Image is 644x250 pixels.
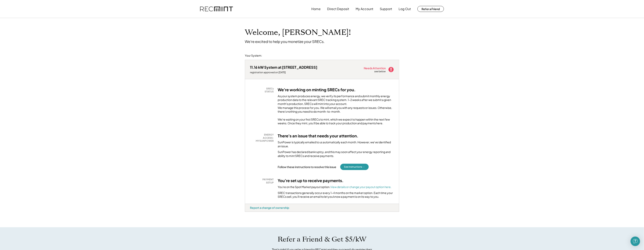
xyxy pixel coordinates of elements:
div: Your System: [245,54,262,58]
div: SunPower is typically emailed to us automatically each month. However, we've identified an issue. [278,140,394,148]
a: View details or change your payout option here. [330,185,391,189]
h3: We're working on minting SRECs for you. [278,87,356,92]
div: see below [374,70,386,73]
button: Direct Deposit [327,5,349,13]
button: Home [311,5,321,13]
div: SunPower has declared bankruptcy, and this may soon affect your energy reporting and ability to m... [278,150,394,158]
div: You're on the Spot Market payout option. [278,185,391,189]
div: Needs Attention [364,67,386,69]
h1: Refer a Friend & Get $5/kW [278,235,366,243]
div: registration approved on [DATE] [250,71,317,74]
div: rd1nmkaq - VA Distributed [245,212,259,213]
button: Log Out [399,5,411,13]
div: Follow these instructions to resolve this issue [278,165,336,169]
h3: There's an issue that needs your attention. [278,133,358,138]
div: We're waiting on your first SRECs to mint, which we expect to happen within the next few weeks. O... [278,118,394,125]
div: We're excited to help you monetize your SRECs. [245,39,325,44]
div: ENERGY ACCESS: MYSUNPOWER [252,133,274,143]
div: Open Intercom Messenger [631,237,640,246]
div: SRECs STATUS [252,87,274,93]
button: Refer a Friend [417,6,444,12]
div: SREC transactions generally occur every 1-4 months on the market option. Each time your SRECs sel... [278,191,394,199]
div: 11.16 kW System at [STREET_ADDRESS] [250,65,317,69]
button: See instructions → [340,164,369,170]
div: PAYMENT SETUP [252,178,274,184]
div: Report a change of ownership [250,206,289,209]
button: My Account [356,5,373,13]
button: Support [380,5,392,13]
img: recmint-logotype%403x.png [200,7,233,11]
h1: Welcome, [PERSON_NAME]! [245,28,351,37]
div: As your system produces energy, we verify its performance and submit monthly energy production da... [278,94,394,116]
h3: You're set up to receive payments. [278,178,344,183]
